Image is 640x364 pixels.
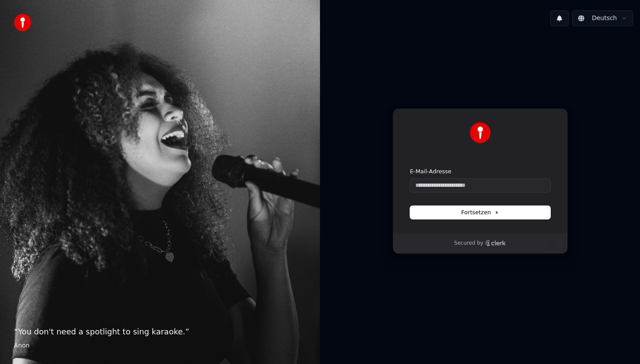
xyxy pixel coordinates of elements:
p: “ You don't need a spotlight to sing karaoke. ” [14,326,306,338]
span: Fortsetzen [461,209,499,216]
a: Clerk logo [485,240,506,246]
button: Fortsetzen [410,206,550,219]
img: youka [14,14,31,31]
footer: Anon [14,341,306,350]
p: Secured by [454,240,483,247]
img: Youka [470,122,491,143]
label: E-Mail-Adresse [410,168,451,175]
